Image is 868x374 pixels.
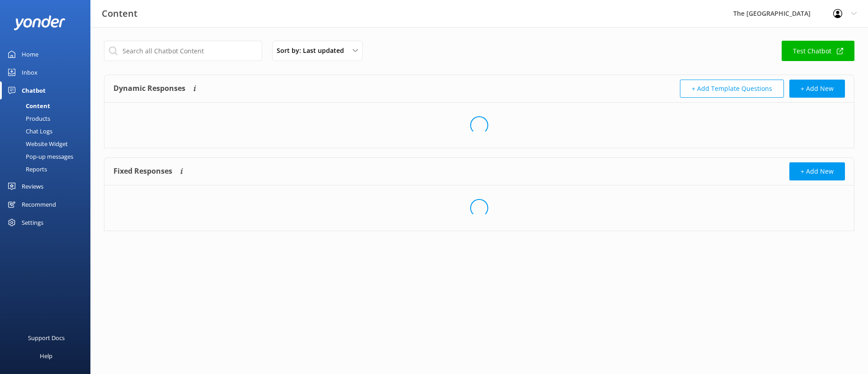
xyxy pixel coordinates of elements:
[5,99,90,112] a: Content
[102,6,137,21] h3: Content
[5,163,47,175] div: Reports
[113,80,185,98] h4: Dynamic Responses
[5,99,50,112] div: Content
[782,41,854,61] a: Test Chatbot
[22,213,43,232] div: Settings
[5,125,52,137] div: Chat Logs
[22,195,56,213] div: Recommend
[5,137,90,150] a: Website Widget
[680,80,784,98] button: + Add Template Questions
[14,15,66,30] img: yonder-white-logo.png
[104,41,262,61] input: Search all Chatbot Content
[22,81,46,99] div: Chatbot
[28,329,65,347] div: Support Docs
[277,46,349,56] span: Sort by: Last updated
[5,150,73,163] div: Pop-up messages
[113,162,172,180] h4: Fixed Responses
[22,45,38,63] div: Home
[5,150,90,163] a: Pop-up messages
[789,80,845,98] button: + Add New
[789,162,845,180] button: + Add New
[22,63,38,81] div: Inbox
[5,112,90,125] a: Products
[5,137,68,150] div: Website Widget
[5,112,50,125] div: Products
[40,347,52,365] div: Help
[5,125,90,137] a: Chat Logs
[22,177,43,195] div: Reviews
[5,163,90,175] a: Reports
